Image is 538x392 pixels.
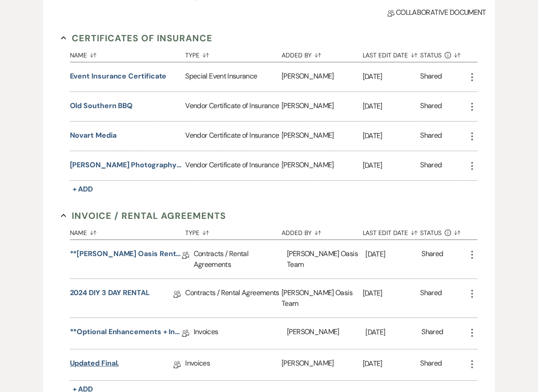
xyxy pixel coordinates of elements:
[363,358,421,370] p: [DATE]
[185,122,282,151] div: Vendor Certificate of Insurance
[70,287,150,301] a: 2024 DIY 3 DAY RENTAL
[194,240,287,279] div: Contracts / Rental Agreements
[363,287,421,299] p: [DATE]
[420,230,442,236] span: Status
[287,318,365,349] div: [PERSON_NAME]
[185,45,282,62] button: Type
[61,209,226,222] button: Invoice / Rental Agreements
[185,62,282,91] div: Special Event Insurance
[70,100,133,111] button: Old Southern BBQ
[73,184,93,194] span: + Add
[194,318,287,349] div: Invoices
[282,45,362,62] button: Added By
[70,358,119,372] a: Updated Final.
[363,160,421,171] p: [DATE]
[282,349,362,380] div: [PERSON_NAME]
[70,327,182,340] a: **Optional Enhancements + Information**
[420,160,442,172] div: Shared
[365,248,421,260] p: [DATE]
[420,130,442,142] div: Shared
[420,287,442,309] div: Shared
[282,151,362,180] div: [PERSON_NAME]
[70,248,182,262] a: **[PERSON_NAME] Oasis Rental Agreement**
[363,45,421,62] button: Last Edit Date
[185,349,282,380] div: Invoices
[420,71,442,83] div: Shared
[421,327,443,340] div: Shared
[363,130,421,142] p: [DATE]
[363,100,421,112] p: [DATE]
[61,31,213,45] button: Certificates of Insurance
[421,248,443,270] div: Shared
[70,71,167,82] button: Event Insurance Certificate
[70,45,186,62] button: Name
[387,7,486,18] span: Collaborative document
[70,183,96,196] button: + Add
[420,222,466,240] button: Status
[185,92,282,121] div: Vendor Certificate of Insurance
[70,222,186,240] button: Name
[420,358,442,372] div: Shared
[363,222,421,240] button: Last Edit Date
[70,160,182,170] button: [PERSON_NAME] Photography COI
[420,45,466,62] button: Status
[365,327,421,338] p: [DATE]
[282,92,362,121] div: [PERSON_NAME]
[70,130,117,141] button: Novart Media
[420,100,442,113] div: Shared
[185,279,282,318] div: Contracts / Rental Agreements
[185,151,282,180] div: Vendor Certificate of Insurance
[282,122,362,151] div: [PERSON_NAME]
[282,279,362,318] div: [PERSON_NAME] Oasis Team
[282,222,362,240] button: Added By
[420,52,442,58] span: Status
[282,62,362,91] div: [PERSON_NAME]
[185,222,282,240] button: Type
[287,240,365,279] div: [PERSON_NAME] Oasis Team
[363,71,421,83] p: [DATE]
